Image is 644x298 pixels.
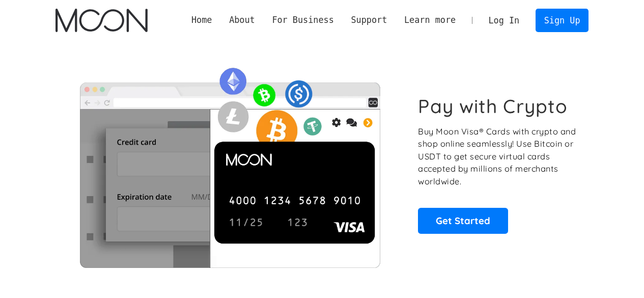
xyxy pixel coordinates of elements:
a: Sign Up [536,9,589,32]
a: home [55,9,148,32]
div: About [229,14,255,26]
div: About [220,14,263,26]
div: Support [351,14,387,26]
a: Get Started [418,208,508,233]
p: Buy Moon Visa® Cards with crypto and shop online seamlessly! Use Bitcoin or USDT to get secure vi... [418,125,577,188]
div: For Business [272,14,333,26]
div: Learn more [404,14,456,26]
a: Log In [480,9,528,32]
h1: Pay with Crypto [418,95,568,118]
a: Home [183,14,220,26]
img: Moon Logo [55,9,148,32]
div: Learn more [396,14,464,26]
img: Moon Cards let you spend your crypto anywhere Visa is accepted. [55,61,404,267]
div: Support [343,14,396,26]
div: For Business [264,14,343,26]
